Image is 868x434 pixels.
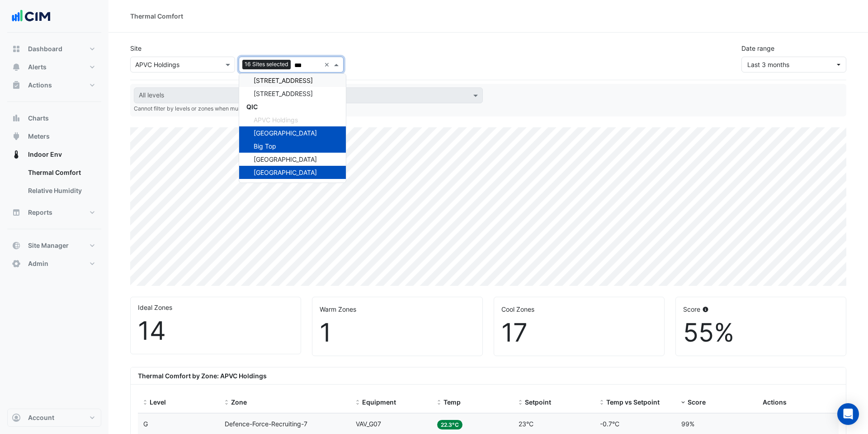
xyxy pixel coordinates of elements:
span: [GEOGRAPHIC_DATA] [254,155,317,163]
span: Equipment [362,398,396,406]
small: Cannot filter by levels or zones when multiple sites are selected. [134,105,298,112]
span: Score [688,398,706,406]
span: -0.7°C [600,420,619,428]
button: Site Manager [7,236,101,255]
button: Last 3 months [741,57,846,72]
span: Site Manager [28,241,69,250]
span: [STREET_ADDRESS] [254,90,313,97]
button: Dashboard [7,40,101,58]
span: [STREET_ADDRESS] [254,77,313,84]
span: 22.3°C [437,420,462,429]
span: Clear [324,60,332,69]
app-icon: Actions [12,81,21,90]
span: Eastland [254,182,279,189]
span: Big Top [254,142,276,150]
span: Temp vs Setpoint [606,398,660,406]
span: [GEOGRAPHIC_DATA] [254,129,317,137]
div: Thermal Comfort [130,11,183,21]
app-icon: Site Manager [12,241,21,250]
span: Meters [28,132,50,141]
div: Ideal Zones [138,303,293,312]
button: Charts [7,109,101,127]
span: Alerts [28,63,47,72]
img: Company Logo [11,7,52,25]
label: Date range [741,43,774,53]
span: [GEOGRAPHIC_DATA] [254,169,317,176]
ng-dropdown-panel: Options list [239,73,346,183]
app-icon: Admin [12,259,21,268]
span: Dashboard [28,44,62,53]
label: Site [130,43,142,53]
button: Account [7,409,101,427]
span: 16 Sites selected [242,60,291,69]
div: Open Intercom Messenger [837,403,859,425]
span: 01 May 25 - 31 Jul 25 [747,61,789,68]
span: Actions [763,398,787,406]
span: Actions [28,81,52,90]
button: Admin [7,255,101,273]
div: Warm Zones [320,304,475,314]
app-icon: Reports [12,208,21,217]
app-icon: Meters [12,132,21,141]
button: Meters [7,127,101,145]
span: Level [150,398,166,406]
app-icon: Charts [12,114,21,123]
span: VAV_G07 [356,420,381,428]
span: Charts [28,114,49,123]
div: All levels [137,90,164,102]
span: Indoor Env [28,150,62,159]
span: G [143,420,148,428]
span: APVC Holdings [254,116,298,124]
div: 55% [683,318,839,348]
button: Alerts [7,58,101,76]
div: Indoor Env [7,164,101,203]
span: QIC [246,103,258,111]
button: Reports [7,203,101,222]
span: Admin [28,259,48,268]
div: Cool Zones [501,304,657,314]
span: Temp [443,398,461,406]
div: 1 [320,318,475,348]
div: 14 [138,316,293,346]
app-icon: Alerts [12,63,21,72]
span: Setpoint [525,398,551,406]
button: Indoor Env [7,145,101,164]
app-icon: Dashboard [12,44,21,53]
b: Thermal Comfort by Zone [138,372,267,380]
span: 23°C [519,420,533,428]
app-icon: Indoor Env [12,150,21,159]
a: Thermal Comfort [21,164,101,182]
div: Score [683,304,839,314]
span: 99% [681,420,694,428]
span: Defence-Force-Recruiting-7 [225,420,307,428]
div: 17 [501,318,657,348]
span: Account [28,413,54,422]
span: : APVC Holdings [217,372,267,380]
button: Actions [7,76,101,94]
span: Zone [231,398,247,406]
a: Relative Humidity [21,182,101,200]
span: Reports [28,208,52,217]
